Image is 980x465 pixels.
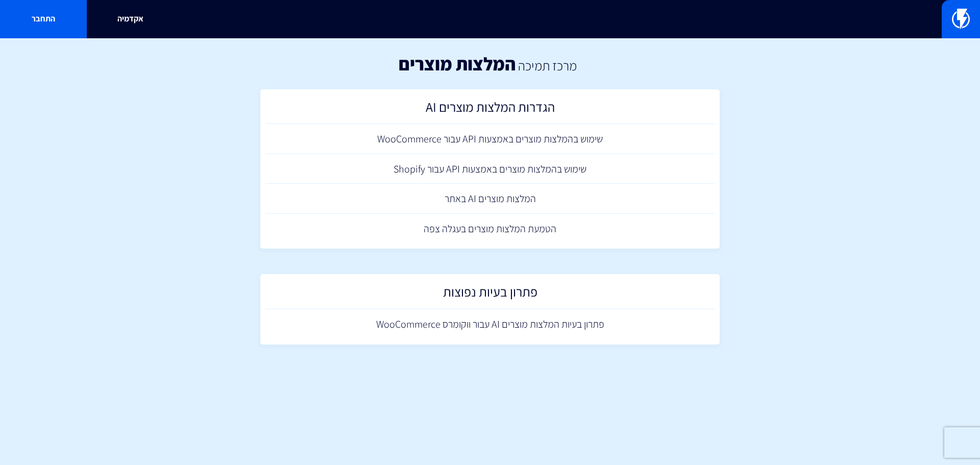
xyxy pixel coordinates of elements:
[518,57,577,74] a: מרכז תמיכה
[265,309,715,339] a: פתרון בעיות המלצות מוצרים AI עבור ווקומרס WooCommerce
[265,124,715,154] a: שימוש בהמלצות מוצרים באמצעות API עבור WooCommerce
[265,279,715,309] a: פתרון בעיות נפוצות
[271,100,709,119] h2: הגדרות המלצות מוצרים AI
[265,184,715,214] a: המלצות מוצרים AI באתר
[265,94,715,125] a: הגדרות המלצות מוצרים AI
[265,154,715,184] a: שימוש בהמלצות מוצרים באמצעות API עבור Shopify
[265,214,715,244] a: הטמעת המלצות מוצרים בעגלה צפה
[399,54,516,74] h1: המלצות מוצרים
[271,284,709,304] h2: פתרון בעיות נפוצות
[260,8,720,31] input: חיפוש מהיר...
